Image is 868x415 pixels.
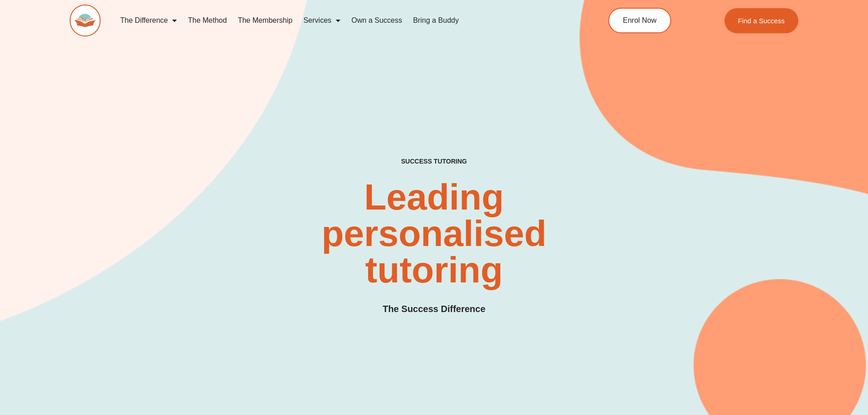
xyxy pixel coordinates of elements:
[383,302,486,316] h3: The Success Difference
[182,10,232,31] a: The Method
[738,17,785,24] span: Find a Success
[115,10,183,31] a: The Difference
[623,17,657,24] span: Enrol Now
[346,10,407,31] a: Own a Success
[232,10,298,31] a: The Membership
[269,179,599,288] h2: Leading personalised tutoring
[724,8,799,33] a: Find a Success
[115,10,567,31] nav: Menu
[298,10,346,31] a: Services
[326,158,542,165] h4: SUCCESS TUTORING​
[407,10,464,31] a: Bring a Buddy
[608,8,671,33] a: Enrol Now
